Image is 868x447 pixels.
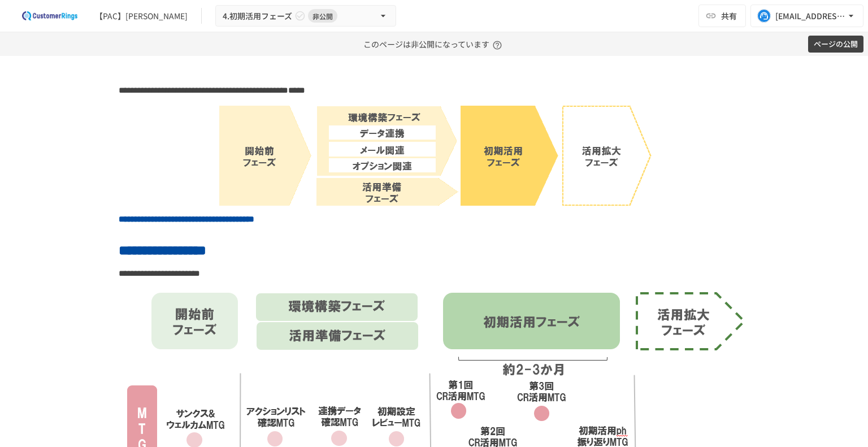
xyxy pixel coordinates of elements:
[721,10,737,22] span: 共有
[95,10,188,22] div: 【PAC】[PERSON_NAME]
[215,5,396,27] button: 4.初期活用フェーズ非公開
[808,36,863,53] button: ページの公開
[308,10,337,22] span: 非公開
[775,9,845,23] div: [EMAIL_ADDRESS][PERSON_NAME][DOMAIN_NAME]
[223,9,292,23] span: 4.初期活用フェーズ
[698,5,746,27] button: 共有
[14,7,86,25] img: 2eEvPB0nRDFhy0583kMjGN2Zv6C2P7ZKCFl8C3CzR0M
[216,103,652,207] img: fb1oauDQsVEUI5HddFPyWvWRdP64duGFUu0ph3gvwWO
[363,32,505,56] p: このページは非公開になっています
[750,5,863,27] button: [EMAIL_ADDRESS][PERSON_NAME][DOMAIN_NAME]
